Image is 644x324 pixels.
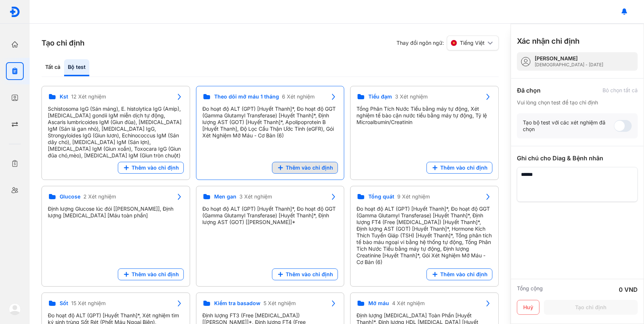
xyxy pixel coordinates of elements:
[535,55,603,62] div: [PERSON_NAME]
[517,154,638,163] div: Ghi chú cho Diag & Bệnh nhân
[214,193,236,200] span: Men gan
[60,93,68,100] span: Kst
[517,86,541,95] div: Đã chọn
[602,87,638,94] div: Bỏ chọn tất cả
[368,93,392,100] span: Tiểu đạm
[397,193,430,200] span: 9 Xét nghiệm
[517,285,543,294] div: Tổng cộng
[60,300,68,307] span: Sốt
[392,300,425,307] span: 4 Xét nghiệm
[440,271,488,278] span: Thêm vào chỉ định
[440,164,488,171] span: Thêm vào chỉ định
[42,38,84,48] h3: Tạo chỉ định
[202,206,338,226] div: Đo hoạt độ ALT (GPT) [Huyết Thanh]*, Đo hoạt độ GGT (Gamma Glutamyl Transferase) [Huyết Thanh]*, ...
[368,193,394,200] span: Tổng quát
[286,271,333,278] span: Thêm vào chỉ định
[214,300,260,307] span: Kiểm tra basadow
[282,93,315,100] span: 6 Xét nghiệm
[356,206,492,265] div: Đo hoạt độ ALT (GPT) [Huyết Thanh]*, Đo hoạt độ GGT (Gamma Glutamyl Transferase) [Huyết Thanh]*, ...
[42,59,64,76] div: Tất cả
[517,99,638,106] div: Vui lòng chọn test để tạo chỉ định
[132,271,179,278] span: Thêm vào chỉ định
[426,162,492,174] button: Thêm vào chỉ định
[368,300,389,307] span: Mỡ máu
[118,268,184,280] button: Thêm vào chỉ định
[118,162,184,174] button: Thêm vào chỉ định
[356,106,492,126] div: Tổng Phân Tích Nước Tiểu bằng máy tự động, Xét nghiệm tế bào cặn nước tiểu bằng máy tự động, Tỷ l...
[535,62,603,68] div: [DEMOGRAPHIC_DATA] - [DATE]
[71,93,106,100] span: 12 Xét nghiệm
[523,119,614,133] div: Tạo bộ test với các xét nghiệm đã chọn
[202,106,338,139] div: Đo hoạt độ ALT (GPT) [Huyết Thanh]*, Đo hoạt độ GGT (Gamma Glutamyl Transferase) [Huyết Thanh]*, ...
[272,162,338,174] button: Thêm vào chỉ định
[48,206,184,219] div: Định lượng Glucose lúc đói [[PERSON_NAME]], Định lượng [MEDICAL_DATA] [Máu toàn phần]
[239,193,272,200] span: 3 Xét nghiệm
[396,36,499,50] div: Thay đổi ngôn ngữ:
[619,285,638,294] div: 0 VND
[395,93,428,100] span: 3 Xét nghiệm
[9,303,21,315] img: logo
[48,106,184,159] div: Schistosoma IgG (Sán máng), E. histolytica IgG (Amip), [MEDICAL_DATA] gondii IgM miễn dịch tự độn...
[83,193,116,200] span: 2 Xét nghiệm
[544,300,638,315] button: Tạo chỉ định
[272,268,338,280] button: Thêm vào chỉ định
[9,6,20,17] img: logo
[460,40,485,46] span: Tiếng Việt
[286,164,333,171] span: Thêm vào chỉ định
[132,164,179,171] span: Thêm vào chỉ định
[71,300,106,307] span: 15 Xét nghiệm
[60,193,80,200] span: Glucose
[517,36,580,46] h3: Xác nhận chỉ định
[263,300,296,307] span: 5 Xét nghiệm
[426,268,492,280] button: Thêm vào chỉ định
[64,59,89,76] div: Bộ test
[214,93,279,100] span: Theo dõi mỡ máu 1 tháng
[517,300,540,315] button: Huỷ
